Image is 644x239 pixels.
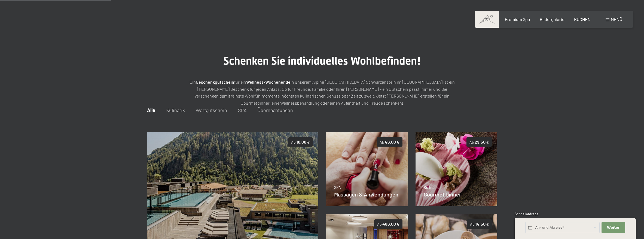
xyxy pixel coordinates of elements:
[611,17,622,22] span: Menü
[602,222,625,233] button: Weiter
[196,79,234,84] strong: Geschenkgutschein
[574,17,591,22] a: BUCHEN
[515,212,538,216] span: Schnellanfrage
[607,225,620,230] span: Weiter
[223,55,421,67] span: Schenken Sie individuelles Wohlbefinden!
[246,79,291,84] strong: Wellness-Wochenende
[186,78,458,106] p: Ein für ein in unserem Alpine [GEOGRAPHIC_DATA] Schwarzenstein im [GEOGRAPHIC_DATA] ist ein [PERS...
[540,17,564,22] a: Bildergalerie
[505,17,530,22] a: Premium Spa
